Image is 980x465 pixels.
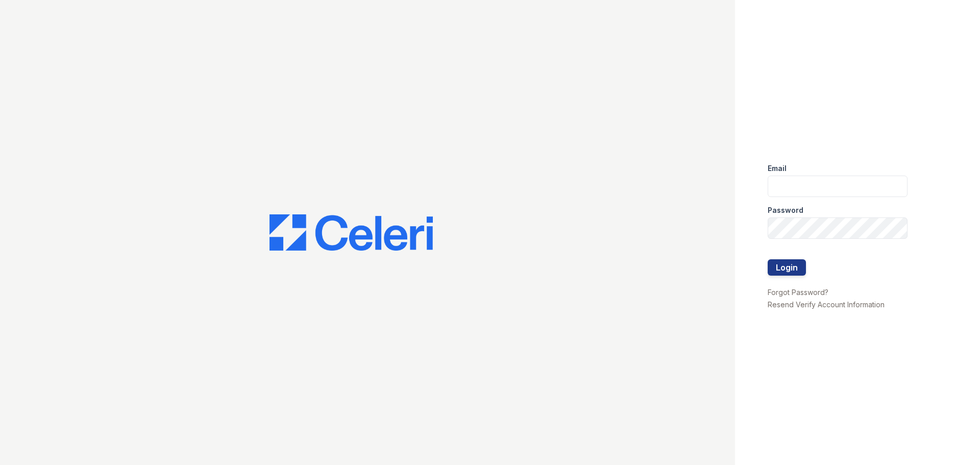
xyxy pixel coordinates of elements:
[768,300,885,309] a: Resend Verify Account Information
[269,214,433,251] img: CE_Logo_Blue-a8612792a0a2168367f1c8372b55b34899dd931a85d93a1a3d3e32e68fde9ad4.png
[768,259,806,276] button: Login
[768,205,803,215] label: Password
[768,288,828,297] a: Forgot Password?
[768,163,787,174] label: Email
